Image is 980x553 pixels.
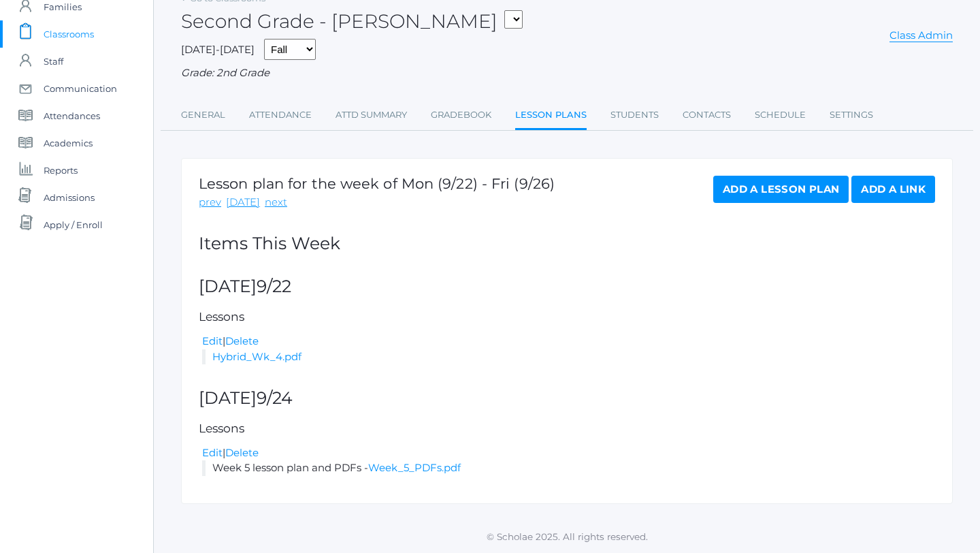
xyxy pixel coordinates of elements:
[368,461,461,474] a: Week_5_PDFs.pdf
[225,446,259,459] a: Delete
[683,101,731,129] a: Contacts
[610,101,659,129] a: Students
[212,350,301,363] a: Hybrid_Wk_4.pdf
[199,422,935,435] h5: Lessons
[202,446,223,459] a: Edit
[202,334,935,349] div: |
[199,311,935,323] h5: Lessons
[199,234,935,253] h2: Items This Week
[265,195,287,210] a: next
[515,101,587,131] a: Lesson Plans
[44,184,95,211] span: Admissions
[44,20,94,48] span: Classrooms
[257,388,293,408] span: 9/24
[257,276,291,296] span: 9/22
[202,445,935,461] div: |
[181,11,523,32] h2: Second Grade - [PERSON_NAME]
[202,334,223,347] a: Edit
[199,195,221,210] a: prev
[154,530,980,543] p: © Scholae 2025. All rights reserved.
[225,334,259,347] a: Delete
[199,176,555,191] h1: Lesson plan for the week of Mon (9/22) - Fri (9/26)
[431,101,491,129] a: Gradebook
[889,29,953,42] a: Class Admin
[44,75,117,102] span: Communication
[181,101,225,129] a: General
[44,102,100,129] span: Attendances
[755,101,806,129] a: Schedule
[336,101,407,129] a: Attd Summary
[199,389,935,408] h2: [DATE]
[44,48,63,75] span: Staff
[44,129,93,157] span: Academics
[249,101,312,129] a: Attendance
[226,195,260,210] a: [DATE]
[713,176,849,203] a: Add a Lesson Plan
[44,211,103,238] span: Apply / Enroll
[851,176,935,203] a: Add a Link
[181,43,255,56] span: [DATE]-[DATE]
[199,277,935,296] h2: [DATE]
[44,157,78,184] span: Reports
[181,65,953,81] div: Grade: 2nd Grade
[202,460,935,476] li: Week 5 lesson plan and PDFs -
[830,101,873,129] a: Settings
